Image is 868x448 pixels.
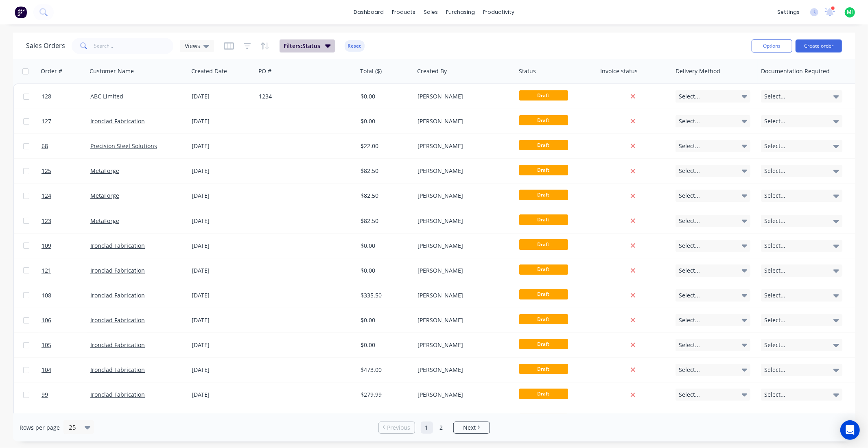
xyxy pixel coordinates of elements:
[42,117,51,125] span: 127
[90,167,119,175] a: MetaForge
[761,67,830,75] div: Documentation Required
[679,142,700,150] span: Select...
[42,184,90,208] a: 124
[20,424,60,432] span: Rows per page
[90,291,145,299] a: Ironclad Fabrication
[90,267,145,274] a: Ironclad Fabrication
[764,391,785,399] span: Select...
[42,192,51,200] span: 124
[361,267,409,275] div: $0.00
[418,242,508,250] div: [PERSON_NAME]
[418,142,508,150] div: [PERSON_NAME]
[42,391,48,399] span: 99
[679,192,700,200] span: Select...
[679,316,700,324] span: Select...
[519,67,536,75] div: Status
[519,90,568,101] span: Draft
[90,117,145,125] a: Ironclad Fabrication
[361,291,409,299] div: $335.50
[764,242,785,250] span: Select...
[361,142,409,150] div: $22.00
[280,39,335,52] button: Filters:Status
[435,422,448,434] a: Page 2
[192,217,253,225] div: [DATE]
[42,407,90,432] a: 94
[90,142,157,150] a: Precision Steel Solutions
[454,424,490,432] a: Next page
[361,242,409,250] div: $0.00
[42,283,90,308] a: 108
[42,267,51,275] span: 121
[418,366,508,374] div: [PERSON_NAME]
[418,341,508,349] div: [PERSON_NAME]
[42,217,51,225] span: 123
[42,366,51,374] span: 104
[679,217,700,225] span: Select...
[679,117,700,125] span: Select...
[90,92,123,100] a: ABC Limited
[42,358,90,382] a: 104
[764,316,785,324] span: Select...
[679,167,700,175] span: Select...
[418,192,508,200] div: [PERSON_NAME]
[679,267,700,275] span: Select...
[796,39,842,52] button: Create order
[192,341,253,349] div: [DATE]
[519,289,568,299] span: Draft
[90,192,119,199] a: MetaForge
[361,167,409,175] div: $82.50
[42,167,51,175] span: 125
[90,242,145,249] a: Ironclad Fabrication
[679,341,700,349] span: Select...
[42,341,51,349] span: 105
[418,291,508,299] div: [PERSON_NAME]
[192,242,253,250] div: [DATE]
[191,67,227,75] div: Created Date
[90,391,145,398] a: Ironclad Fabrication
[259,92,350,101] div: 1234
[42,84,90,109] a: 128
[676,67,720,75] div: Delivery Method
[42,142,48,150] span: 68
[284,42,320,50] span: Filters: Status
[519,115,568,125] span: Draft
[375,422,493,434] ul: Pagination
[90,217,119,225] a: MetaForge
[764,217,785,225] span: Select...
[519,389,568,399] span: Draft
[387,424,410,432] span: Previous
[417,67,447,75] div: Created By
[463,424,476,432] span: Next
[192,142,253,150] div: [DATE]
[42,308,90,332] a: 106
[418,117,508,125] div: [PERSON_NAME]
[519,165,568,175] span: Draft
[764,341,785,349] span: Select...
[442,6,479,18] div: purchasing
[418,217,508,225] div: [PERSON_NAME]
[42,92,51,101] span: 128
[192,316,253,324] div: [DATE]
[679,366,700,374] span: Select...
[361,217,409,225] div: $82.50
[192,366,253,374] div: [DATE]
[764,117,785,125] span: Select...
[519,264,568,275] span: Draft
[42,134,90,158] a: 68
[379,424,415,432] a: Previous page
[519,364,568,374] span: Draft
[519,140,568,150] span: Draft
[847,9,853,16] span: MI
[519,239,568,249] span: Draft
[26,42,65,50] h1: Sales Orders
[42,258,90,283] a: 121
[350,6,388,18] a: dashboard
[840,420,860,440] div: Open Intercom Messenger
[192,117,253,125] div: [DATE]
[752,39,792,52] button: Options
[418,391,508,399] div: [PERSON_NAME]
[764,192,785,200] span: Select...
[361,192,409,200] div: $82.50
[94,38,174,54] input: Search...
[90,341,145,349] a: Ironclad Fabrication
